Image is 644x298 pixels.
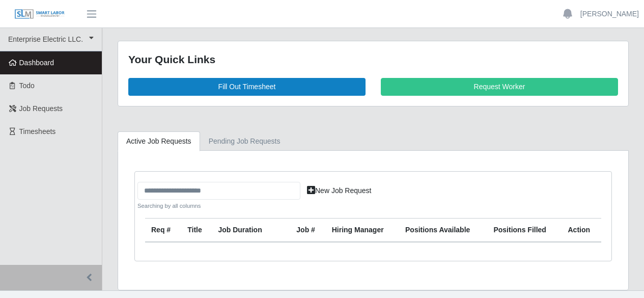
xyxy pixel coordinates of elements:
[19,59,54,67] span: Dashboard
[562,219,602,242] th: Action
[19,127,56,136] span: Timesheets
[399,219,487,242] th: Positions Available
[200,131,289,151] a: Pending Job Requests
[128,78,366,96] a: Fill Out Timesheet
[487,219,562,242] th: Positions Filled
[118,131,200,151] a: Active Job Requests
[580,9,639,19] a: [PERSON_NAME]
[381,78,618,96] a: Request Worker
[128,51,618,68] div: Your Quick Links
[326,219,399,242] th: Hiring Manager
[19,104,63,113] span: Job Requests
[181,219,212,242] th: Title
[137,202,300,210] small: Searching by all columns
[145,219,181,242] th: Req #
[212,219,276,242] th: Job Duration
[300,182,378,200] a: New Job Request
[14,9,65,20] img: SLM Logo
[19,82,35,90] span: Todo
[290,219,325,242] th: Job #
